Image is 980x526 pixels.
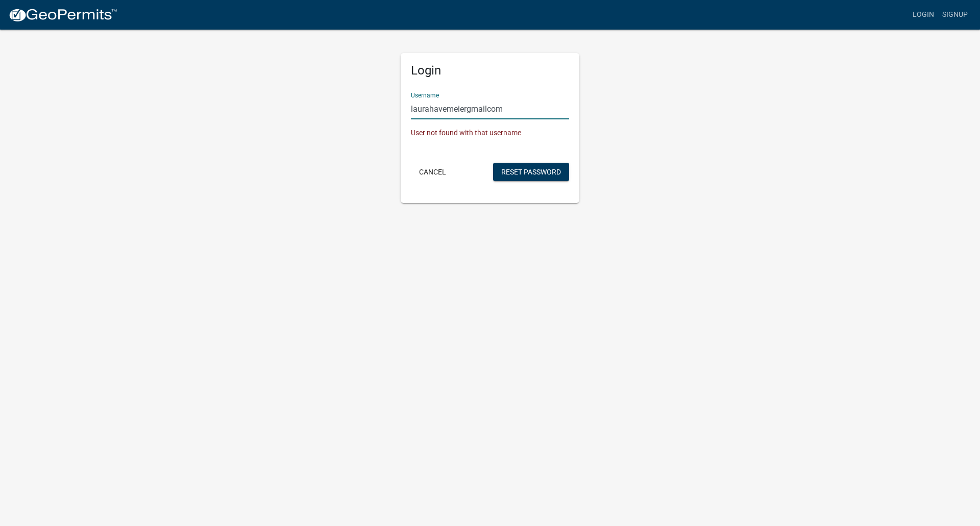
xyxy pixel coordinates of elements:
[493,163,569,181] button: Reset Password
[938,5,972,24] a: Signup
[909,5,938,24] a: Login
[411,163,454,181] button: Cancel
[411,128,569,138] div: User not found with that username
[411,63,569,78] h5: Login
